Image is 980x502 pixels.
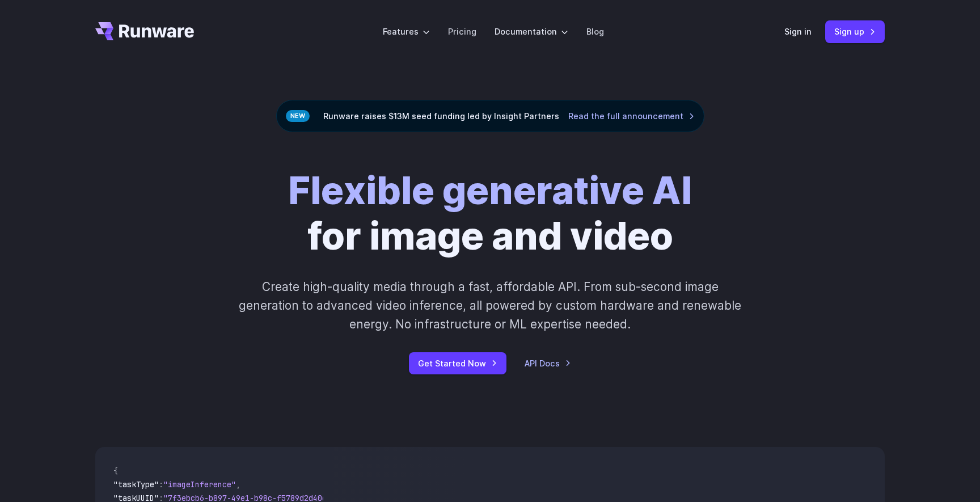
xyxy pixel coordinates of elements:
strong: Flexible generative AI [288,168,692,213]
a: Read the full announcement [568,109,695,123]
span: "imageInference" [163,479,236,490]
label: Features [383,25,430,38]
p: Create high-quality media through a fast, affordable API. From sub-second image generation to adv... [238,277,743,334]
span: : [159,479,163,490]
a: Sign in [784,25,812,38]
a: Blog [586,25,604,38]
a: API Docs [525,357,571,370]
span: { [113,466,118,476]
label: Documentation [495,25,568,38]
div: Runware raises $13M seed funding led by Insight Partners [276,100,704,132]
a: Pricing [448,25,476,38]
span: , [236,479,240,490]
a: Get Started Now [409,352,506,374]
span: "taskType" [113,479,159,490]
h1: for image and video [288,168,692,259]
a: Sign up [825,20,885,43]
a: Go to / [95,22,194,40]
